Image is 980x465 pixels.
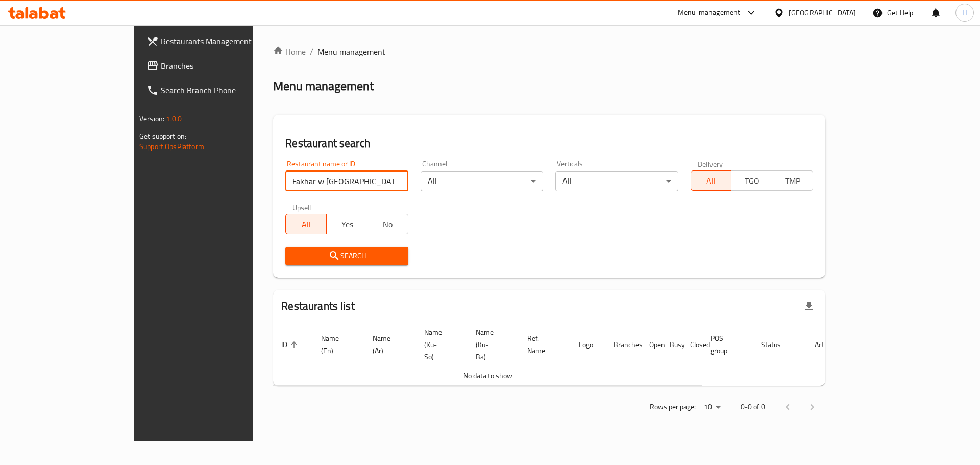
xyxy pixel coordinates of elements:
span: Get support on: [139,130,186,143]
span: 1.0.0 [166,112,182,126]
span: Search Branch Phone [161,84,290,96]
span: All [695,174,728,188]
input: Search for restaurant name or ID.. [285,171,408,191]
span: POS group [710,332,741,357]
span: No [372,217,404,232]
label: Delivery [698,160,723,167]
span: Restaurants Management [161,35,290,47]
h2: Restaurant search [285,136,813,151]
th: Closed [682,323,702,366]
p: Rows per page: [650,401,696,413]
span: Ref. Name [527,332,558,357]
a: Restaurants Management [138,29,298,54]
button: All [285,214,327,234]
li: / [310,45,313,58]
th: Busy [661,323,682,366]
label: Upsell [292,204,311,211]
span: H [962,7,967,18]
div: Rows per page: [700,400,724,415]
button: All [691,170,732,191]
div: [GEOGRAPHIC_DATA] [789,7,856,18]
nav: breadcrumb [273,45,825,58]
span: Name (Ar) [373,332,404,357]
span: Name (Ku-Ba) [476,326,507,363]
div: Export file [797,294,821,319]
h2: Menu management [273,78,374,94]
span: Menu management [317,45,385,58]
div: All [555,171,678,191]
button: TGO [731,170,772,191]
span: Branches [161,60,290,72]
p: 0-0 of 0 [741,401,765,413]
span: All [290,217,323,232]
th: Action [806,323,842,366]
button: TMP [772,170,813,191]
th: Open [641,323,661,366]
button: Yes [326,214,367,234]
div: All [421,171,543,191]
span: Search [293,250,400,262]
span: Version: [139,112,164,126]
span: Name (En) [321,332,352,357]
span: TGO [736,174,768,188]
th: Logo [571,323,605,366]
div: Menu-management [678,7,741,19]
span: ID [281,338,301,351]
span: TMP [776,174,809,188]
button: No [367,214,408,234]
a: Branches [138,54,298,78]
h2: Restaurants list [281,299,354,314]
button: Search [285,247,408,265]
a: Support.OpsPlatform [139,140,204,153]
span: Yes [331,217,363,232]
table: enhanced table [273,323,842,386]
span: Name (Ku-So) [424,326,455,363]
span: Status [761,338,794,351]
a: Search Branch Phone [138,78,298,103]
th: Branches [605,323,641,366]
span: No data to show [463,369,512,382]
